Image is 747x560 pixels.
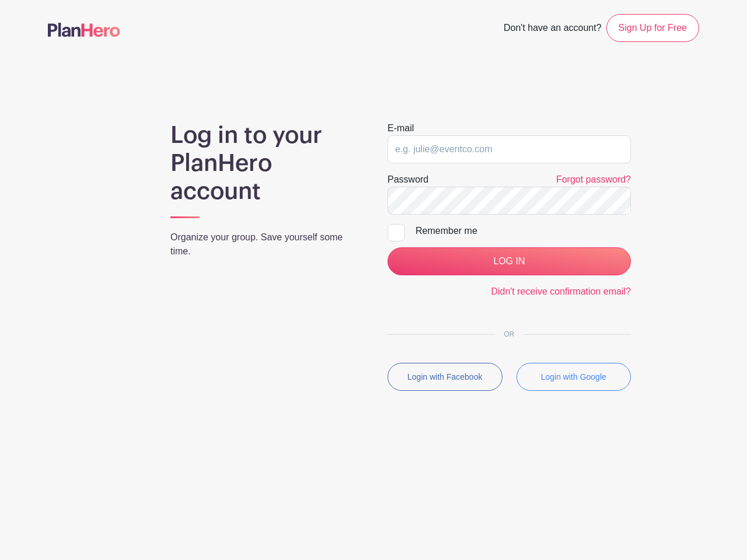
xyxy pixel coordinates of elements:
p: Organize your group. Save yourself some time. [170,230,359,258]
small: Login with Facebook [407,372,482,381]
img: logo-507f7623f17ff9eddc593b1ce0a138ce2505c220e1c5a4e2b4648c50719b7d32.svg [48,23,120,37]
a: Sign Up for Free [606,14,699,42]
input: LOG IN [388,247,631,275]
a: Didn't receive confirmation email? [491,286,631,296]
label: Password [388,173,428,187]
input: e.g. julie@eventco.com [388,135,631,163]
a: Forgot password? [556,174,631,184]
span: OR [495,330,524,338]
button: Login with Google [516,363,631,391]
h1: Log in to your PlanHero account [170,121,359,205]
label: E-mail [388,121,414,135]
button: Login with Facebook [388,363,502,391]
div: Remember me [416,224,631,238]
small: Login with Google [541,372,606,381]
span: Don't have an account? [504,16,602,42]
